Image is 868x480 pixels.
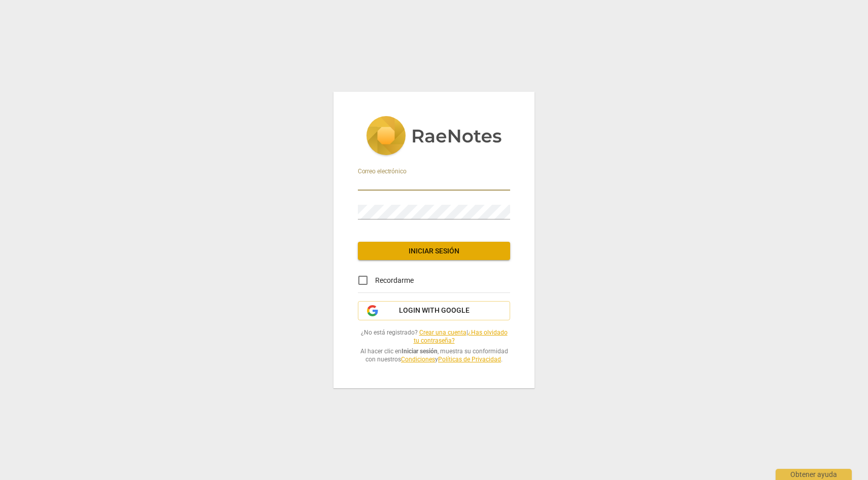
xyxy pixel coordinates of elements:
a: ¿Has olvidado tu contraseña? [414,329,508,345]
a: Condiciones [401,356,435,363]
button: Login with Google [358,301,510,320]
span: Recordarme [375,275,414,286]
a: Crear una cuenta [419,329,466,336]
label: Correo electrónico [358,169,406,175]
span: Al hacer clic en , muestra su conformidad con nuestros y . [358,347,510,364]
span: Login with Google [399,306,470,316]
b: Iniciar sesión [402,348,438,355]
a: Políticas de Privacidad [438,356,501,363]
img: 5ac2273c67554f335776073100b6d88f.svg [366,116,502,158]
div: Obtener ayuda [776,469,852,480]
span: Iniciar sesión [366,246,502,256]
span: ¿No está registrado? | [358,328,510,345]
button: Iniciar sesión [358,242,510,260]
